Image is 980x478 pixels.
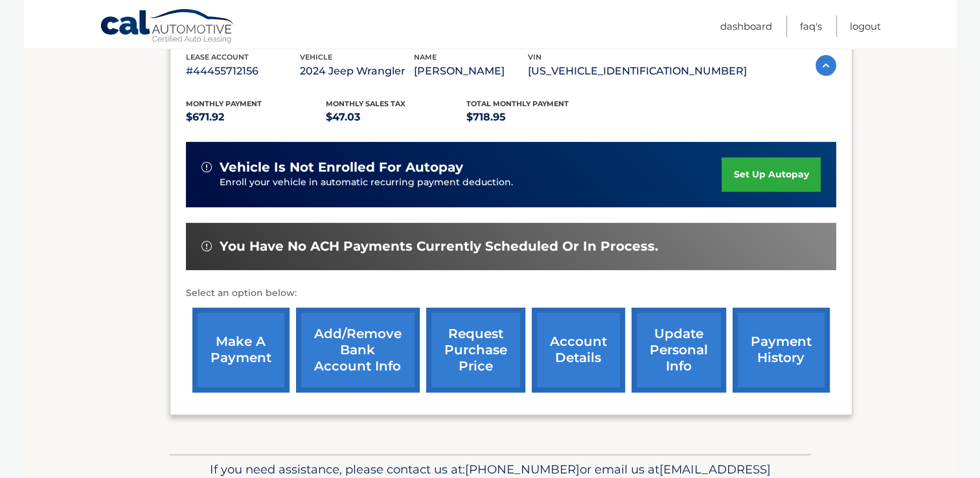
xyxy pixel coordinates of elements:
[850,16,881,37] a: Logout
[186,62,300,80] p: #44455712156
[528,62,747,80] p: [US_VEHICLE_IDENTIFICATION_NUMBER]
[466,108,607,126] p: $718.95
[220,176,722,190] p: Enroll your vehicle in automatic recurring payment deduction.
[220,238,658,255] span: You have no ACH payments currently scheduled or in process.
[722,157,820,192] a: set up autopay
[414,52,437,62] span: name
[186,52,249,62] span: lease account
[192,308,290,393] a: make a payment
[201,162,212,172] img: alert-white.svg
[300,52,332,62] span: vehicle
[414,62,528,80] p: [PERSON_NAME]
[632,308,726,393] a: update personal info
[815,55,836,76] img: accordion-active.svg
[296,308,420,393] a: Add/Remove bank account info
[220,159,463,176] span: vehicle is not enrolled for autopay
[326,108,466,126] p: $47.03
[186,99,262,108] span: Monthly Payment
[186,286,836,301] p: Select an option below:
[426,308,525,393] a: request purchase price
[466,99,569,108] span: Total Monthly Payment
[733,308,830,393] a: payment history
[300,62,414,80] p: 2024 Jeep Wrangler
[201,241,212,251] img: alert-white.svg
[100,8,236,46] a: Cal Automotive
[720,16,772,37] a: Dashboard
[326,99,405,108] span: Monthly sales Tax
[532,308,625,393] a: account details
[800,16,822,37] a: FAQ's
[186,108,326,126] p: $671.92
[465,462,580,477] span: [PHONE_NUMBER]
[528,52,541,62] span: vin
